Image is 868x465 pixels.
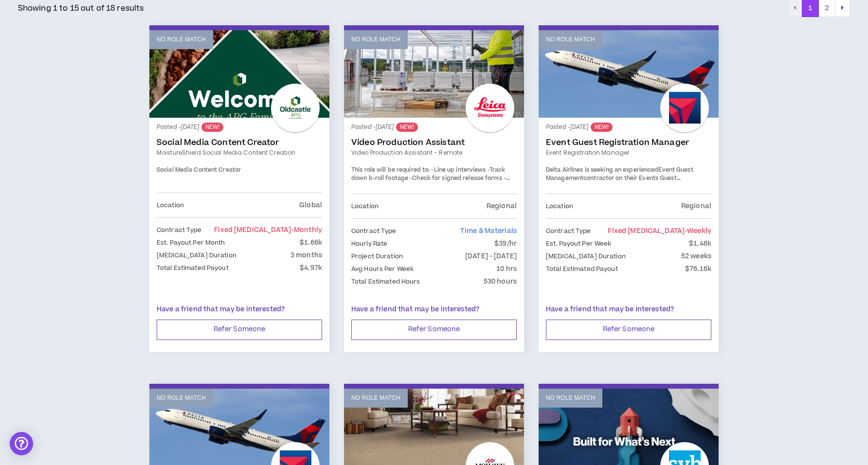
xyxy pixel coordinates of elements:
[546,304,711,315] p: Have a friend that may be interested?
[351,264,414,274] p: Avg Hours Per Week
[685,264,711,274] p: $76.16k
[496,264,517,274] p: 10 hrs
[157,148,322,157] a: MoistureShield Social Media Content Creation
[396,123,418,132] sup: NEW!
[157,123,322,132] p: Posted - [DATE]
[685,226,711,236] span: - weekly
[300,263,322,273] p: $4.97k
[351,148,517,157] a: Video Production Assistant - Remote
[546,138,711,147] a: Event Guest Registration Manager
[149,30,329,118] a: No Role Match
[546,166,693,183] strong: Event Guest Management
[608,226,711,236] span: Fixed [MEDICAL_DATA]
[546,123,711,132] p: Posted - [DATE]
[351,320,517,340] button: Refer Someone
[351,201,379,212] p: Location
[201,123,223,132] sup: NEW!
[351,251,403,262] p: Project Duration
[410,174,502,182] span: -Check for signed release forms
[487,201,517,212] p: Regional
[18,2,144,14] p: Showing 1 to 15 out of 18 results
[546,320,711,340] button: Refer Someone
[300,237,322,248] p: $1.66k
[484,276,517,287] p: 530 hours
[351,276,420,287] p: Total Estimated Hours
[214,225,322,235] span: Fixed [MEDICAL_DATA]
[546,251,626,262] p: [MEDICAL_DATA] Duration
[546,166,658,174] span: Delta Airlines is seeking an experienced
[351,304,517,315] p: Have a friend that may be interested?
[681,201,711,212] p: Regional
[494,238,517,249] p: $39/hr
[157,250,236,261] p: [MEDICAL_DATA] Duration
[157,237,225,248] p: Est. Payout Per Month
[351,166,505,183] span: -Track down b-roll footage
[546,174,698,199] span: contractor on their Events Guest Management team. This a 40hrs/week position with 3 days in the o...
[299,200,322,211] p: Global
[546,201,573,212] p: Location
[546,35,595,44] p: No Role Match
[351,238,387,249] p: Hourly Rate
[351,138,517,147] a: Video Production Assistant
[351,166,430,174] span: This role will be required to:
[344,30,524,118] a: No Role Match
[546,238,611,249] p: Est. Payout Per Week
[157,225,202,235] p: Contract Type
[157,263,229,273] p: Total Estimated Payout
[157,320,322,340] button: Refer Someone
[157,200,184,211] p: Location
[351,123,517,132] p: Posted - [DATE]
[351,226,397,236] p: Contract Type
[291,225,322,235] span: - monthly
[539,30,719,118] a: No Role Match
[351,174,510,191] span: -Keep projects up to date in Wrike.
[546,148,711,157] a: Event Registration Manager
[351,35,400,44] p: No Role Match
[290,250,322,261] p: 3 months
[681,251,711,262] p: 52 weeks
[157,393,206,403] p: No Role Match
[10,432,33,455] div: Open Intercom Messenger
[546,226,591,236] p: Contract Type
[546,393,595,403] p: No Role Match
[431,166,486,174] span: -Line up interviews
[157,304,322,315] p: Have a friend that may be interested?
[689,238,711,249] p: $1.46k
[157,35,206,44] p: No Role Match
[465,251,517,262] p: [DATE] - [DATE]
[460,226,517,236] span: Time & Materials
[157,138,322,147] a: Social Media Content Creator
[157,166,241,174] span: Social Media Content Creator
[351,393,400,403] p: No Role Match
[591,123,613,132] sup: NEW!
[546,264,618,274] p: Total Estimated Payout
